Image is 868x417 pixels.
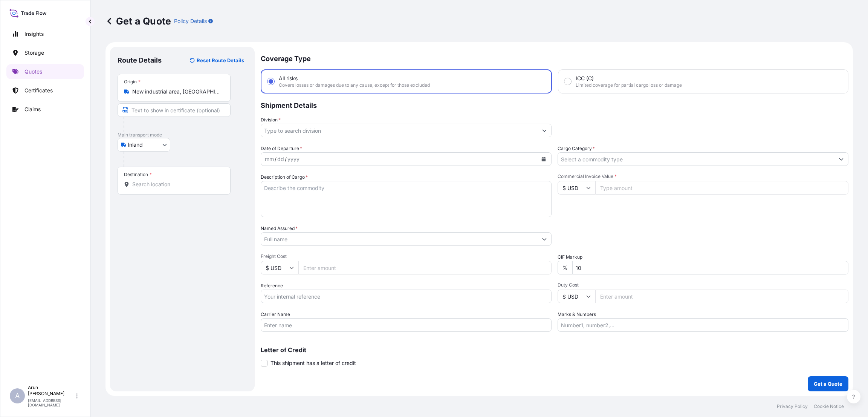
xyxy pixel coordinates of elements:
button: Show suggestions [538,124,551,137]
span: Covers losses or damages due to any cause, except for those excluded [279,82,430,88]
div: year, [287,155,300,164]
input: ICC (C)Limited coverage for partial cargo loss or damage [564,78,571,85]
p: Main transport mode [118,132,247,138]
span: ICC (C) [576,75,594,82]
input: Origin [132,88,221,95]
div: / [285,155,287,164]
input: Type to search division [261,124,538,137]
div: day, [277,155,285,164]
input: Enter name [261,318,552,332]
p: Route Details [118,56,162,65]
a: Privacy Policy [777,403,808,409]
input: Enter amount [595,290,848,303]
a: Cookie Notice [814,403,844,409]
p: [EMAIL_ADDRESS][DOMAIN_NAME] [28,398,75,407]
label: Description of Cargo [261,173,308,181]
p: Coverage Type [261,47,848,69]
input: Enter amount [298,261,552,274]
p: Arun [PERSON_NAME] [28,385,75,397]
p: Claims [24,106,41,113]
span: Inland [128,141,143,149]
input: Text to appear on certificate [118,103,231,117]
label: Named Assured [261,225,298,232]
input: Number1, number2,... [558,318,848,332]
span: This shipment has a letter of credit [270,359,356,367]
p: Shipment Details [261,94,848,116]
button: Get a Quote [808,376,848,391]
p: Reset Route Details [197,57,244,64]
p: Policy Details [174,17,207,25]
span: Date of Departure [261,145,302,152]
div: month, [264,155,275,164]
button: Reset Route Details [186,54,247,66]
label: CIF Markup [558,253,582,261]
input: Your internal reference [261,290,552,303]
div: / [275,155,277,164]
input: Type amount [595,181,848,195]
div: Origin [124,79,141,85]
p: Quotes [24,68,42,75]
label: Carrier Name [261,311,290,318]
p: Get a Quote [105,15,171,27]
span: Limited coverage for partial cargo loss or damage [576,82,682,88]
button: Select transport [118,138,170,152]
label: Reference [261,282,283,290]
a: Quotes [6,64,84,79]
button: Show suggestions [834,152,848,166]
a: Storage [6,45,84,60]
p: Storage [24,49,44,57]
div: Destination [124,172,152,178]
p: Insights [24,30,44,38]
p: Certificates [24,87,53,94]
span: Freight Cost [261,253,552,259]
span: Commercial Invoice Value [558,173,848,179]
button: Calendar [538,153,550,165]
p: Get a Quote [814,380,842,388]
a: Certificates [6,83,84,98]
div: % [558,261,572,274]
label: Cargo Category [558,145,595,152]
input: Select a commodity type [558,152,834,166]
input: All risksCovers losses or damages due to any cause, except for those excluded [267,78,274,85]
a: Insights [6,26,84,41]
input: Destination [132,181,221,188]
p: Letter of Credit [261,347,848,353]
a: Claims [6,102,84,117]
span: Duty Cost [558,282,848,288]
input: Enter percentage [572,261,848,274]
span: A [15,392,20,400]
span: All risks [279,75,298,82]
label: Division [261,116,281,124]
input: Full name [261,232,538,246]
button: Show suggestions [538,232,551,246]
label: Marks & Numbers [558,311,596,318]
